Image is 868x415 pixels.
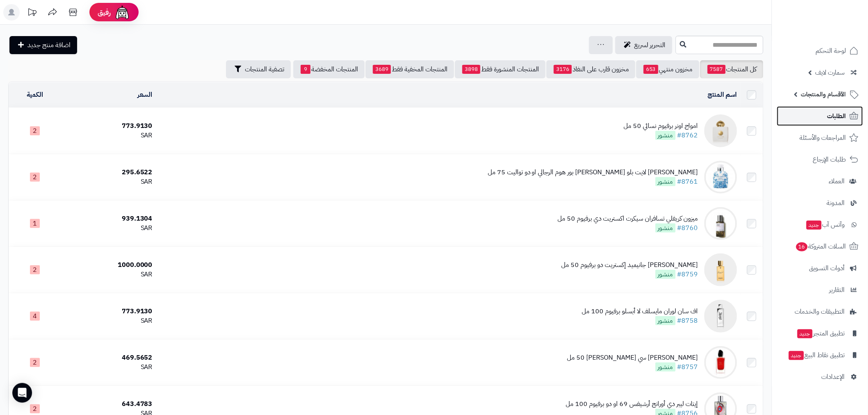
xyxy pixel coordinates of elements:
[98,7,111,17] span: رفيق
[795,306,845,317] span: التطبيقات والخدمات
[656,223,676,233] span: منشور
[656,363,676,372] span: منشور
[677,130,698,140] a: #8762
[301,65,311,74] span: 9
[708,90,737,100] a: اسم المنتج
[114,4,130,21] img: ai-face.png
[64,316,153,326] div: SAR
[777,41,863,61] a: لوحة التحكم
[806,221,822,230] span: جديد
[30,126,40,135] span: 2
[700,60,763,78] a: كل المنتجات7587
[656,177,676,186] span: منشور
[488,168,698,177] div: [PERSON_NAME] لايت بلو [PERSON_NAME] بور هوم الرجالي او دو تواليت 75 مل
[64,260,153,270] div: 1000.0000
[777,193,863,213] a: المدونة
[704,300,737,333] img: اف سان لوران مايسلف لا أبسلو برفيوم 100 مل
[677,316,698,326] a: #8758
[22,4,42,23] a: تحديثات المنصة
[777,258,863,278] a: أدوات التسويق
[677,362,698,372] a: #8757
[9,36,77,54] a: اضافة منتج جديد
[815,67,845,78] span: سمارت لايف
[636,60,699,78] a: مخزون منتهي653
[567,353,698,363] div: [PERSON_NAME] سي [PERSON_NAME] 50 مل
[373,65,391,74] span: 3689
[813,154,846,165] span: طلبات الإرجاع
[27,40,71,50] span: اضافة منتج جديد
[30,265,40,274] span: 2
[677,223,698,233] a: #8760
[365,60,454,78] a: المنتجات المخفية فقط3689
[30,219,40,228] span: 1
[797,329,813,338] span: جديد
[634,40,666,50] span: التحرير لسريع
[789,351,804,360] span: جديد
[558,214,698,223] div: ميزون كريفلي تسافران سيكرت اكستريت دي برفيوم 50 مل
[27,90,43,100] a: الكمية
[801,89,846,100] span: الأقسام والمنتجات
[777,150,863,169] a: طلبات الإرجاع
[30,173,40,182] span: 2
[455,60,546,78] a: المنتجات المنشورة فقط3898
[546,60,635,78] a: مخزون قارب على النفاذ3176
[582,307,698,316] div: اف سان لوران مايسلف لا أبسلو برفيوم 100 مل
[704,253,737,286] img: مارك أنطوان باروا جانيميد إكستريت دو برفيوم 50 مل
[615,36,672,54] a: التحرير لسريع
[777,215,863,235] a: وآتس آبجديد
[777,237,863,256] a: السلات المتروكة16
[704,161,737,194] img: دولتشي غابانا لايت بلو سمر فايبس بور هوم الرجالي او دو تواليت 75 مل
[777,106,863,126] a: الطلبات
[624,121,698,131] div: امواج اونر برفيوم نسائي 50 مل
[30,358,40,367] span: 2
[829,176,845,187] span: العملاء
[245,64,284,74] span: تصفية المنتجات
[64,214,153,223] div: 939.1304
[797,328,845,339] span: تطبيق المتجر
[777,171,863,191] a: العملاء
[777,367,863,387] a: الإعدادات
[656,131,676,140] span: منشور
[677,177,698,187] a: #8761
[708,65,726,74] span: 7587
[30,312,40,321] span: 4
[812,22,860,39] img: logo-2.png
[562,260,698,270] div: [PERSON_NAME] جانيميد إكستريت دو برفيوم 50 مل
[64,121,153,131] div: 773.9130
[777,302,863,322] a: التطبيقات والخدمات
[554,65,572,74] span: 3176
[64,223,153,233] div: SAR
[800,132,846,144] span: المراجعات والأسئلة
[777,128,863,148] a: المراجعات والأسئلة
[827,110,846,122] span: الطلبات
[64,168,153,177] div: 295.6522
[806,219,845,230] span: وآتس آب
[64,131,153,140] div: SAR
[293,60,365,78] a: المنتجات المخفضة9
[777,345,863,365] a: تطبيق نقاط البيعجديد
[829,284,845,296] span: التقارير
[788,349,845,361] span: تطبيق نقاط البيع
[644,65,658,74] span: 653
[827,197,845,209] span: المدونة
[64,353,153,363] div: 469.5652
[704,114,737,147] img: امواج اونر برفيوم نسائي 50 مل
[816,45,846,57] span: لوحة التحكم
[64,399,153,409] div: 643.4783
[64,177,153,187] div: SAR
[677,269,698,279] a: #8759
[796,242,808,251] span: 16
[704,207,737,240] img: ميزون كريفلي تسافران سيكرت اكستريت دي برفيوم 50 مل
[704,346,737,379] img: جورجيو أرماني سي باسيوني 50 مل
[809,262,845,274] span: أدوات التسويق
[656,316,676,325] span: منشور
[462,65,480,74] span: 3898
[777,324,863,343] a: تطبيق المتجرجديد
[30,404,40,413] span: 2
[137,90,153,100] a: السعر
[226,60,291,78] button: تصفية المنتجات
[795,241,846,252] span: السلات المتروكة
[777,280,863,300] a: التقارير
[64,270,153,279] div: SAR
[12,383,32,403] div: Open Intercom Messenger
